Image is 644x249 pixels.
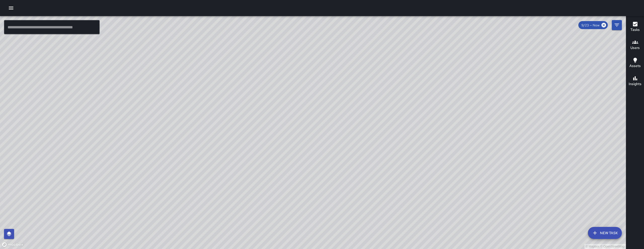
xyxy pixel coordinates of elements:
[626,18,644,36] button: Tasks
[626,36,644,54] button: Users
[578,21,608,29] div: 9/23 — Now
[626,72,644,90] button: Insights
[629,63,641,69] h6: Assets
[578,23,602,27] span: 9/23 — Now
[630,45,640,51] h6: Users
[626,54,644,72] button: Assets
[612,20,622,30] button: Filters
[630,27,640,33] h6: Tasks
[629,81,641,87] h6: Insights
[588,227,622,239] button: New Task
